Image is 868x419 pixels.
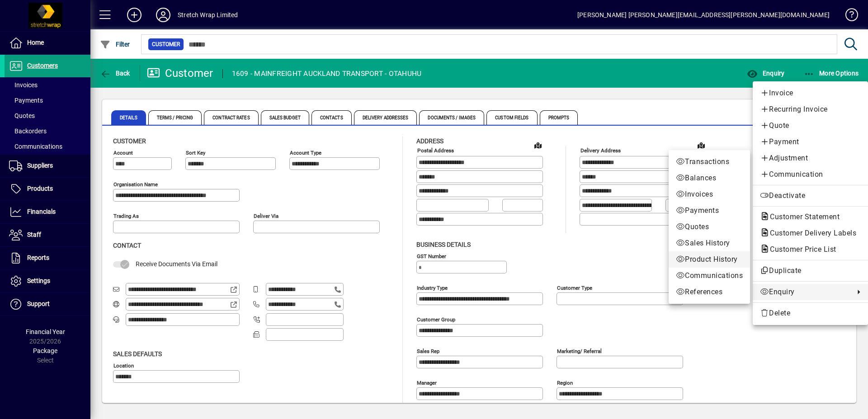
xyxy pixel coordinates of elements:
span: Quotes [676,221,743,232]
span: Balances [676,173,743,184]
span: Payment [760,137,861,147]
span: Recurring Invoice [760,104,861,115]
span: Enquiry [760,287,850,297]
span: References [676,287,743,297]
span: Delete [760,308,861,319]
span: Adjustment [760,153,861,164]
span: Product History [676,254,743,265]
button: Deactivate customer [753,188,868,204]
span: Customer Statement [760,212,844,221]
span: Communication [760,169,861,180]
span: Invoice [760,88,861,99]
span: Invoices [676,189,743,200]
span: Customer Delivery Labels [760,229,861,237]
span: Customer Price List [760,245,841,254]
span: Payments [676,205,743,216]
span: Deactivate [760,190,861,201]
span: Communications [676,270,743,281]
span: Sales History [676,238,743,249]
span: Quote [760,120,861,131]
span: Transactions [676,156,743,167]
span: Duplicate [760,265,861,276]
